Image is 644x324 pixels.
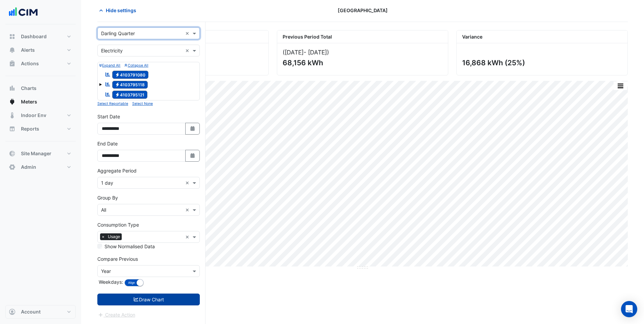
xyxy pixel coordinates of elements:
[97,294,200,305] button: Draw Chart
[21,60,39,67] span: Actions
[9,33,16,40] app-icon: Dashboard
[5,109,76,122] button: Indoor Env
[185,30,191,37] span: Clear
[5,43,76,57] button: Alerts
[283,59,441,67] div: 68,156 kWh
[97,113,120,120] label: Start Date
[97,194,118,201] label: Group By
[21,33,47,40] span: Dashboard
[185,47,191,54] span: Clear
[97,4,141,16] button: Hide settings
[190,153,196,159] fa-icon: Select Date
[21,85,37,92] span: Charts
[115,82,120,87] fa-icon: Electricity
[21,164,36,170] span: Admin
[462,59,621,67] div: 16,868 kWh (25%)
[8,5,39,19] img: Company Logo
[5,160,76,174] button: Admin
[9,125,16,132] app-icon: Reports
[97,101,128,106] small: Select Reportable
[97,100,128,107] button: Select Reportable
[21,47,35,53] span: Alerts
[185,233,191,240] span: Clear
[9,98,16,105] app-icon: Meters
[5,122,76,136] button: Reports
[105,71,111,77] fa-icon: Reportable
[5,147,76,160] button: Site Manager
[97,311,136,317] app-escalated-ticket-create-button: Please draw the charts first
[304,49,327,56] span: - [DATE]
[97,255,138,262] label: Compare Previous
[185,179,191,186] span: Clear
[100,233,106,240] span: ×
[124,63,148,68] small: Collapse All
[105,91,111,97] fa-icon: Reportable
[21,112,46,119] span: Indoor Env
[99,63,120,68] small: Expand All
[132,101,153,106] small: Select None
[5,30,76,43] button: Dashboard
[112,71,149,79] span: 4103791080
[104,243,155,250] label: Show Normalised Data
[9,85,16,92] app-icon: Charts
[97,221,139,228] label: Consumption Type
[9,112,16,119] app-icon: Indoor Env
[9,164,16,170] app-icon: Admin
[5,82,76,95] button: Charts
[115,72,120,77] fa-icon: Electricity
[112,81,148,89] span: 4103795118
[21,125,39,132] span: Reports
[115,92,120,97] fa-icon: Electricity
[9,150,16,157] app-icon: Site Manager
[457,30,627,43] div: Variance
[105,82,111,87] fa-icon: Reportable
[9,60,16,67] app-icon: Actions
[338,7,388,14] span: [GEOGRAPHIC_DATA]
[621,301,637,317] div: Open Intercom Messenger
[132,100,153,107] button: Select None
[614,82,627,90] button: More Options
[283,49,443,56] div: ([DATE] )
[277,30,448,43] div: Previous Period Total
[97,278,123,285] label: Weekdays:
[21,308,41,315] span: Account
[124,62,148,68] button: Collapse All
[21,150,51,157] span: Site Manager
[21,98,37,105] span: Meters
[185,206,191,213] span: Clear
[5,57,76,70] button: Actions
[97,140,118,147] label: End Date
[5,95,76,109] button: Meters
[112,91,148,99] span: 4103795121
[99,62,120,68] button: Expand All
[106,233,122,240] span: Usage
[106,7,136,14] span: Hide settings
[190,126,196,132] fa-icon: Select Date
[5,305,76,319] button: Account
[97,167,137,174] label: Aggregate Period
[9,47,16,53] app-icon: Alerts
